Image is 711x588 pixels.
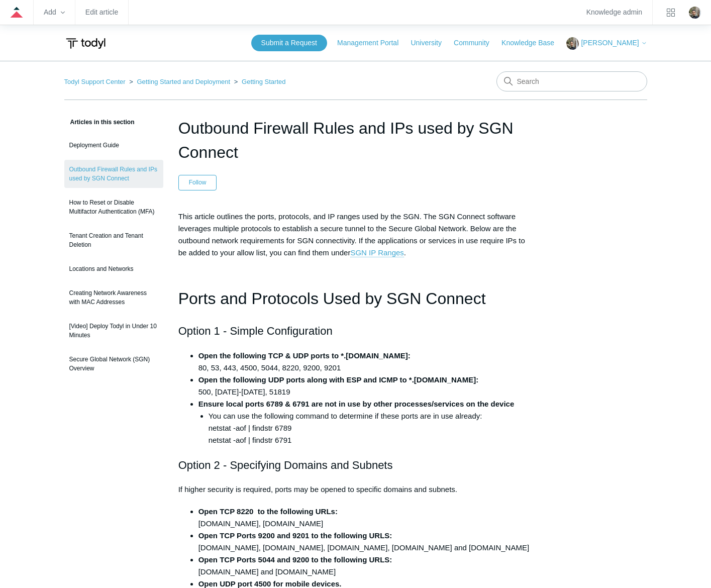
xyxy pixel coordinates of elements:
[198,555,392,564] strong: Open TCP Ports 5044 and 9200 to the following URLS:
[64,119,135,126] span: Articles in this section
[178,456,533,474] h2: Option 2 - Specifying Domains and Subnets
[137,78,230,85] a: Getting Started and Deployment
[127,78,232,85] li: Getting Started and Deployment
[64,193,163,221] a: How to Reset or Disable Multifactor Authentication (MFA)
[178,116,533,164] h1: Outbound Firewall Rules and IPs used by SGN Connect
[198,374,533,398] li: 500, [DATE]-[DATE], 51819
[198,554,533,578] li: [DOMAIN_NAME] and [DOMAIN_NAME]
[496,71,647,91] input: Search
[198,579,342,588] strong: Open UDP port 4500 for mobile devices.
[454,38,499,48] a: Community
[350,248,403,257] a: SGN IP Ranges
[198,350,533,374] li: 80, 53, 443, 4500, 5044, 8220, 9200, 9201
[198,507,338,516] strong: Open TCP 8220 to the following URLs:
[178,286,533,312] h1: Ports and Protocols Used by SGN Connect
[64,350,163,378] a: Secure Global Network (SGN) Overview
[64,317,163,345] a: [Video] Deploy Todyl in Under 10 Minutes
[198,375,479,384] strong: Open the following UDP ports along with ESP and ICMP to *.[DOMAIN_NAME]:
[586,10,642,15] a: Knowledge admin
[242,78,285,85] a: Getting Started
[198,400,515,408] strong: Ensure local ports 6789 & 6791 are not in use by other processes/services on the device
[337,38,409,48] a: Management Portal
[198,351,411,360] strong: Open the following TCP & UDP ports to *.[DOMAIN_NAME]:
[64,136,163,155] a: Deployment Guide
[232,78,286,85] li: Getting Started
[689,7,701,19] zd-hc-trigger: Click your profile icon to open the profile menu
[501,38,564,48] a: Knowledge Base
[64,259,163,278] a: Locations and Networks
[689,7,701,19] img: user avatar
[64,78,126,85] a: Todyl Support Center
[44,10,65,15] zd-hc-trigger: Add
[209,410,533,446] li: You can use the following command to determine if these ports are in use already: netstat -aof | ...
[198,530,533,554] li: [DOMAIN_NAME], [DOMAIN_NAME], [DOMAIN_NAME], [DOMAIN_NAME] and [DOMAIN_NAME]
[581,39,639,47] span: [PERSON_NAME]
[178,483,533,496] p: If higher security is required, ports may be opened to specific domains and subnets.
[198,531,392,540] strong: Open TCP Ports 9200 and 9201 to the following URLS:
[178,175,217,190] button: Follow Article
[411,38,451,48] a: University
[198,506,533,530] li: [DOMAIN_NAME], [DOMAIN_NAME]
[64,226,163,254] a: Tenant Creation and Tenant Deletion
[566,37,647,50] button: [PERSON_NAME]
[178,322,533,340] h2: Option 1 - Simple Configuration
[64,160,163,188] a: Outbound Firewall Rules and IPs used by SGN Connect
[178,212,525,257] span: This article outlines the ports, protocols, and IP ranges used by the SGN. The SGN Connect softwa...
[85,10,118,15] a: Edit article
[64,78,128,85] li: Todyl Support Center
[251,35,327,51] a: Submit a Request
[64,34,107,53] img: Todyl Support Center Help Center home page
[64,283,163,312] a: Creating Network Awareness with MAC Addresses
